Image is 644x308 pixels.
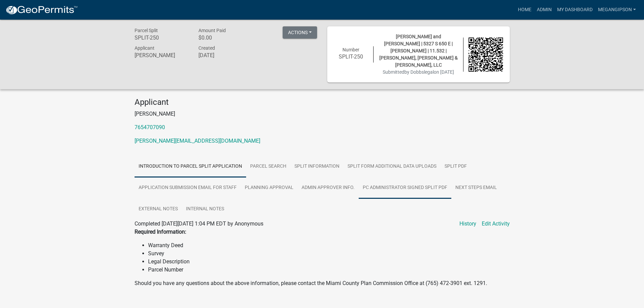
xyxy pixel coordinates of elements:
[182,198,228,220] a: Internal Notes
[135,198,182,220] a: External Notes
[342,47,359,52] span: Number
[383,69,454,75] span: Submitted on [DATE]
[359,177,451,199] a: PC Administrator Signed Split PDF
[148,241,510,250] li: Warranty Deed
[334,53,368,60] h6: SPLIT-250
[515,3,534,16] a: Home
[595,3,639,16] a: megangipson
[135,52,189,58] h6: [PERSON_NAME]
[246,156,290,177] a: Parcel search
[135,97,510,107] h4: Applicant
[404,69,434,75] span: by Dobbslegal
[135,279,510,287] p: Should you have any questions about the above information, please contact the Miami County Plan C...
[198,45,215,51] span: Created
[135,229,186,235] strong: Required Information:
[148,250,510,258] li: Survey
[198,28,226,33] span: Amount Paid
[534,3,554,16] a: Admin
[135,220,263,227] span: Completed [DATE][DATE] 1:04 PM EDT by Anonymous
[451,177,501,199] a: Next Steps Email
[241,177,297,199] a: Planning Approval
[148,266,510,274] li: Parcel Number
[343,156,440,177] a: Split Form Additional Data Uploads
[440,156,471,177] a: Split PDF
[290,156,343,177] a: Split Information
[135,28,158,33] span: Parcel Split
[135,34,189,41] h6: SPLIT-250
[554,3,595,16] a: My Dashboard
[482,220,510,228] a: Edit Activity
[135,110,510,118] p: [PERSON_NAME]
[135,138,260,144] a: [PERSON_NAME][EMAIL_ADDRESS][DOMAIN_NAME]
[135,124,165,131] a: 7654707090
[198,34,253,41] h6: $0.00
[379,34,458,68] span: [PERSON_NAME] and [PERSON_NAME] | 5327 S 650 E | [PERSON_NAME] | 11.532 | [PERSON_NAME], [PERSON_...
[297,177,359,199] a: Admin Approver Info.
[135,156,246,177] a: Introduction to Parcel Split Application
[135,45,154,51] span: Applicant
[459,220,476,228] a: History
[283,26,317,39] button: Actions
[198,52,253,58] h6: [DATE]
[148,258,510,266] li: Legal Description
[469,38,503,72] img: QR code
[135,177,241,199] a: Application Submission Email for Staff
